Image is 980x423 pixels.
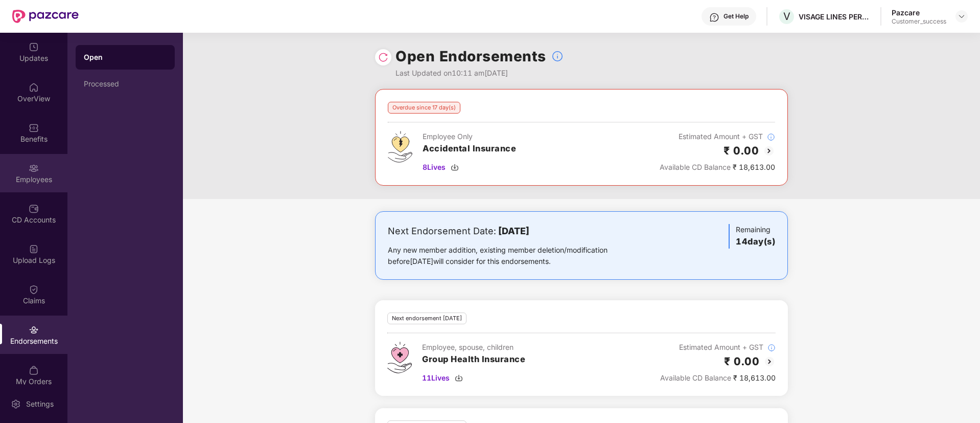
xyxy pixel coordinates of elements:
[378,52,388,62] img: svg+xml;base64,PHN2ZyBpZD0iUmVsb2FkLTMyeDMyIiB4bWxucz0iaHR0cDovL3d3dy53My5vcmcvMjAwMC9zdmciIHdpZH...
[660,162,775,173] div: ₹ 18,613.00
[395,45,546,68] h1: Open Endorsements
[498,226,529,236] b: [DATE]
[892,8,946,17] div: Pazcare
[422,372,450,384] span: 11 Lives
[767,133,775,141] img: svg+xml;base64,PHN2ZyBpZD0iSW5mb18tXzMyeDMyIiBkYXRhLW5hbWU9IkluZm8gLSAzMngzMiIgeG1sbnM9Imh0dHA6Ly...
[763,355,776,368] img: svg+xml;base64,PHN2ZyBpZD0iQmFjay0yMHgyMCIgeG1sbnM9Imh0dHA6Ly93d3cudzMub3JnLzIwMDAvc3ZnIiB3aWR0aD...
[387,313,466,324] div: Next endorsement [DATE]
[763,145,775,157] img: svg+xml;base64,PHN2ZyBpZD0iQmFjay0yMHgyMCIgeG1sbnM9Imh0dHA6Ly93d3cudzMub3JnLzIwMDAvc3ZnIiB3aWR0aD...
[12,10,79,23] img: New Pazcare Logo
[724,12,749,20] div: Get Help
[422,353,525,366] h3: Group Health Insurance
[29,123,39,133] img: svg+xml;base64,PHN2ZyBpZD0iQmVuZWZpdHMiIHhtbG5zPSJodHRwOi8vd3d3LnczLm9yZy8yMDAwL3N2ZyIgd2lkdGg9Ij...
[724,353,759,370] h2: ₹ 0.00
[23,399,57,409] div: Settings
[709,12,719,23] img: svg+xml;base64,PHN2ZyBpZD0iSGVscC0zMngzMiIgeG1sbnM9Imh0dHA6Ly93d3cudzMub3JnLzIwMDAvc3ZnIiB3aWR0aD...
[388,131,412,163] img: svg+xml;base64,PHN2ZyB4bWxucz0iaHR0cDovL3d3dy53My5vcmcvMjAwMC9zdmciIHdpZHRoPSI0OS4zMjEiIGhlaWdodD...
[660,372,776,384] div: ₹ 18,613.00
[29,325,39,335] img: svg+xml;base64,PHN2ZyBpZD0iRW5kb3JzZW1lbnRzIiB4bWxucz0iaHR0cDovL3d3dy53My5vcmcvMjAwMC9zdmciIHdpZH...
[29,163,39,173] img: svg+xml;base64,PHN2ZyBpZD0iRW1wbG95ZWVzIiB4bWxucz0iaHR0cDovL3d3dy53My5vcmcvMjAwMC9zdmciIHdpZHRoPS...
[724,142,759,159] h2: ₹ 0.00
[29,42,39,52] img: svg+xml;base64,PHN2ZyBpZD0iVXBkYXRlZCIgeG1sbnM9Imh0dHA6Ly93d3cudzMub3JnLzIwMDAvc3ZnIiB3aWR0aD0iMj...
[455,374,463,382] img: svg+xml;base64,PHN2ZyBpZD0iRG93bmxvYWQtMzJ4MzIiIHhtbG5zPSJodHRwOi8vd3d3LnczLm9yZy8yMDAwL3N2ZyIgd2...
[958,12,966,20] img: svg+xml;base64,PHN2ZyBpZD0iRHJvcGRvd24tMzJ4MzIiIHhtbG5zPSJodHRwOi8vd3d3LnczLm9yZy8yMDAwL3N2ZyIgd2...
[84,52,167,62] div: Open
[767,344,776,352] img: svg+xml;base64,PHN2ZyBpZD0iSW5mb18tXzMyeDMyIiBkYXRhLW5hbWU9IkluZm8gLSAzMngzMiIgeG1sbnM9Imh0dHA6Ly...
[422,342,525,353] div: Employee, spouse, children
[660,131,775,142] div: Estimated Amount + GST
[892,17,946,26] div: Customer_success
[660,373,731,382] span: Available CD Balance
[29,82,39,93] img: svg+xml;base64,PHN2ZyBpZD0iSG9tZSIgeG1sbnM9Imh0dHA6Ly93d3cudzMub3JnLzIwMDAvc3ZnIiB3aWR0aD0iMjAiIG...
[29,284,39,295] img: svg+xml;base64,PHN2ZyBpZD0iQ2xhaW0iIHhtbG5zPSJodHRwOi8vd3d3LnczLm9yZy8yMDAwL3N2ZyIgd2lkdGg9IjIwIi...
[423,131,516,142] div: Employee Only
[451,163,459,171] img: svg+xml;base64,PHN2ZyBpZD0iRG93bmxvYWQtMzJ4MzIiIHhtbG5zPSJodHRwOi8vd3d3LnczLm9yZy8yMDAwL3N2ZyIgd2...
[799,12,870,21] div: VISAGE LINES PERSONAL CARE PRIVATE LIMITED
[29,365,39,375] img: svg+xml;base64,PHN2ZyBpZD0iTXlfT3JkZXJzIiBkYXRhLW5hbWU9Ik15IE9yZGVycyIgeG1sbnM9Imh0dHA6Ly93d3cudz...
[29,204,39,214] img: svg+xml;base64,PHN2ZyBpZD0iQ0RfQWNjb3VudHMiIGRhdGEtbmFtZT0iQ0QgQWNjb3VudHMiIHhtbG5zPSJodHRwOi8vd3...
[388,102,460,114] div: Overdue since 17 day(s)
[387,342,412,373] img: svg+xml;base64,PHN2ZyB4bWxucz0iaHR0cDovL3d3dy53My5vcmcvMjAwMC9zdmciIHdpZHRoPSI0Ny43MTQiIGhlaWdodD...
[423,142,516,155] h3: Accidental Insurance
[29,244,39,254] img: svg+xml;base64,PHN2ZyBpZD0iVXBsb2FkX0xvZ3MiIGRhdGEtbmFtZT0iVXBsb2FkIExvZ3MiIHhtbG5zPSJodHRwOi8vd3...
[395,68,564,79] div: Last Updated on 10:11 am[DATE]
[551,50,564,62] img: svg+xml;base64,PHN2ZyBpZD0iSW5mb18tXzMyeDMyIiBkYXRhLW5hbWU9IkluZm8gLSAzMngzMiIgeG1sbnM9Imh0dHA6Ly...
[423,162,446,173] span: 8 Lives
[660,163,731,171] span: Available CD Balance
[660,342,776,353] div: Estimated Amount + GST
[736,235,775,249] h3: 14 day(s)
[729,224,775,249] div: Remaining
[84,80,167,88] div: Processed
[11,399,21,409] img: svg+xml;base64,PHN2ZyBpZD0iU2V0dGluZy0yMHgyMCIgeG1sbnM9Imh0dHA6Ly93d3cudzMub3JnLzIwMDAvc3ZnIiB3aW...
[388,244,640,267] div: Any new member addition, existing member deletion/modification before [DATE] will consider for th...
[783,10,790,23] span: V
[388,224,640,238] div: Next Endorsement Date:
